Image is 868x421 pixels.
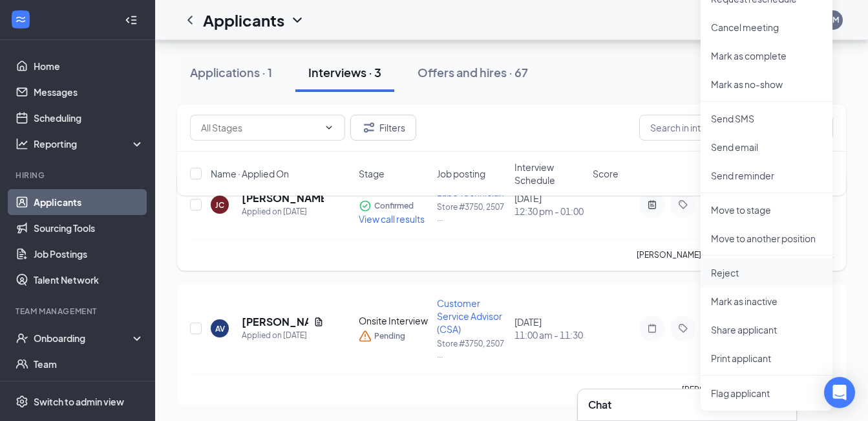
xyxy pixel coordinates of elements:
a: Home [34,53,144,79]
div: [DATE] [514,315,585,341]
span: Score [593,167,619,180]
div: AM [827,14,839,25]
div: Switch to admin view [34,395,124,408]
a: Team [34,351,144,377]
span: View call results [359,213,425,225]
a: Talent Network [34,267,144,293]
span: 12:30 pm - 01:00 pm [514,205,585,218]
div: Onsite Interview [359,314,429,327]
p: [PERSON_NAME] has applied more than . [637,249,833,260]
div: Team Management [16,306,142,317]
span: 11:00 am - 11:30 am [514,328,585,341]
a: Job Postings [34,241,144,267]
svg: WorkstreamLogo [14,13,27,26]
h5: [PERSON_NAME] [242,315,308,329]
svg: Tag [675,323,691,334]
button: Filter Filters [350,115,416,141]
a: DocumentsCrown [34,377,144,403]
svg: Document [313,317,324,327]
svg: Filter [361,120,377,135]
p: Store #3750, 2507 ... [437,338,507,360]
span: Interview Schedule [514,161,585,187]
span: Stage [359,167,385,180]
a: Scheduling [34,105,144,131]
h3: Chat [588,398,611,412]
div: Applications · 1 [190,64,272,80]
div: Onboarding [34,332,133,345]
div: Hiring [16,170,142,181]
span: Customer Service Advisor (CSA) [437,297,502,335]
svg: ChevronDown [290,12,305,28]
p: Store #3750, 2507 ... [437,201,507,223]
h1: Applicants [203,9,284,31]
svg: Collapse [125,14,138,27]
svg: Settings [16,395,28,408]
div: Applied on [DATE] [242,329,324,342]
input: All Stages [201,120,319,135]
input: Search in interviews [639,115,833,141]
span: Name · Applied On [211,167,289,180]
a: Applicants [34,189,144,215]
a: Messages [34,79,144,105]
svg: Warning [359,330,372,343]
svg: UserCheck [16,332,28,345]
a: Sourcing Tools [34,215,144,241]
svg: ChevronLeft [182,12,198,28]
div: AV [215,323,225,334]
svg: ChevronDown [324,122,334,133]
svg: Note [644,323,660,334]
p: Move to stage [711,203,822,216]
span: Job posting [437,167,485,180]
div: Interviews · 3 [308,64,381,80]
div: Offers and hires · 67 [418,64,528,80]
div: Open Intercom Messenger [824,377,855,408]
p: [PERSON_NAME] interviewed . [682,384,833,395]
div: Applied on [DATE] [242,205,324,218]
div: Reporting [34,137,145,150]
svg: Analysis [16,137,28,150]
span: Pending [374,330,405,343]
